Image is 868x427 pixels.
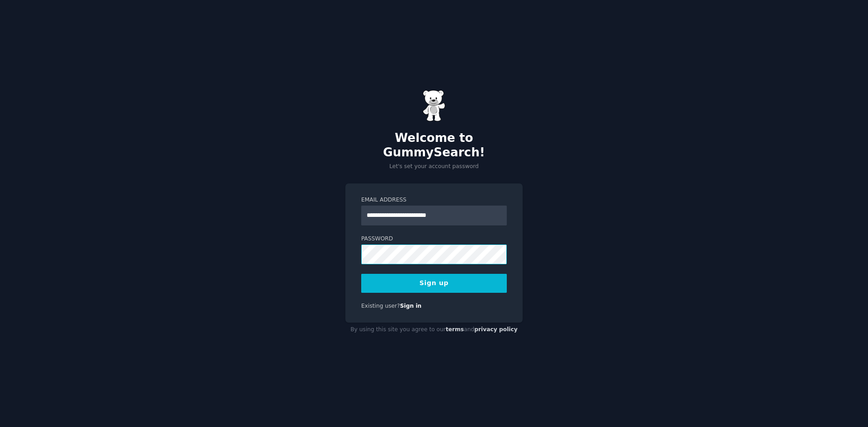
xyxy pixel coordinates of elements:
[345,323,523,337] div: By using this site you agree to our and
[361,235,507,243] label: Password
[361,196,507,204] label: Email Address
[345,163,523,171] p: Let's set your account password
[361,303,400,309] span: Existing user?
[474,326,518,333] a: privacy policy
[423,90,445,122] img: Gummy Bear
[446,326,464,333] a: terms
[361,274,507,293] button: Sign up
[345,131,523,160] h2: Welcome to GummySearch!
[400,303,422,309] a: Sign in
